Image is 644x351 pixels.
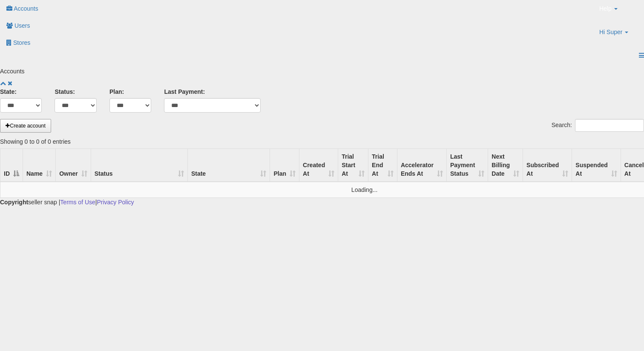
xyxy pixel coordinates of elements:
select: Billing details last updated at: [55,98,96,113]
a: Privacy Policy [97,199,134,206]
th: Suspended At: activate to sort column ascending [572,149,621,182]
th: Accelerator Ends At: activate to sort column ascending [397,149,447,182]
th: Last Payment Status: activate to sort column ascending [447,149,488,182]
span: Create account [6,123,46,129]
th: Status: activate to sort column ascending [91,149,188,182]
th: Created At: activate to sort column ascending [299,149,338,182]
a: Terms of Use [60,199,95,206]
input: Search: [575,119,644,132]
th: Owner: activate to sort column ascending [56,149,91,182]
th: Trial Start At: activate to sort column ascending [338,149,368,182]
th: State: activate to sort column ascending [188,149,270,182]
span: Hi Super [599,28,622,36]
label: Plan: [109,87,124,96]
label: Search: [552,119,644,132]
span: Stores [13,39,30,46]
span: Users [14,22,30,29]
th: ID: activate to sort column descending [0,149,23,182]
label: Status: [55,87,75,96]
label: Billing details last updated at: [164,87,205,96]
th: Trial End At: activate to sort column ascending [368,149,397,182]
a: Hi Super [593,23,644,47]
th: Subscribed At: activate to sort column ascending [523,149,572,182]
span: Accounts [14,5,38,12]
span: Help [599,4,612,13]
th: Next Billing Date: activate to sort column ascending [488,149,523,182]
th: Plan: activate to sort column ascending [270,149,299,182]
th: Name: activate to sort column ascending [23,149,56,182]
